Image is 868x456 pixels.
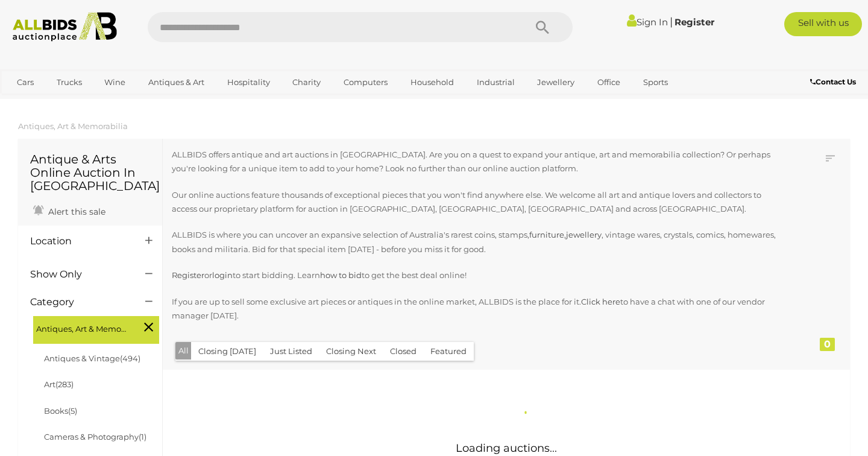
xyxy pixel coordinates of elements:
[336,72,395,92] a: Computers
[172,228,776,256] p: ALLBIDS is where you can uncover an expansive selection of Australia's rarest coins, stamps, , , ...
[635,72,676,92] a: Sports
[44,353,140,363] a: Antiques & Vintage(494)
[219,72,278,92] a: Hospitality
[590,72,628,92] a: Office
[456,442,557,455] span: Loading auctions...
[320,270,362,280] a: how to bid
[49,72,90,92] a: Trucks
[44,432,146,442] a: Cameras & Photography(1)
[529,230,564,239] a: furniture
[55,379,74,389] span: (283)
[30,297,127,308] h4: Category
[212,270,233,280] a: login
[319,342,383,361] button: Closing Next
[627,16,668,28] a: Sign In
[423,342,474,361] button: Featured
[529,72,582,92] a: Jewellery
[96,72,133,92] a: Wine
[120,353,140,363] span: (494)
[675,16,714,28] a: Register
[263,342,319,361] button: Just Listed
[191,342,263,361] button: Closing [DATE]
[820,338,835,351] div: 0
[172,270,204,280] a: Register
[36,319,127,336] span: Antiques, Art & Memorabilia
[44,379,74,389] a: Art(283)
[512,12,573,42] button: Search
[403,72,462,92] a: Household
[172,188,776,217] p: Our online auctions feature thousands of exceptional pieces that you won't find anywhere else. We...
[9,92,110,112] a: [GEOGRAPHIC_DATA]
[30,236,127,247] h4: Location
[44,406,77,416] a: Books(5)
[18,121,128,131] a: Antiques, Art & Memorabilia
[383,342,424,361] button: Closed
[581,297,620,306] a: Click here
[140,72,212,92] a: Antiques & Art
[172,148,776,176] p: ALLBIDS offers antique and art auctions in [GEOGRAPHIC_DATA]. Are you on a quest to expand your a...
[810,77,856,86] b: Contact Us
[30,153,150,192] h1: Antique & Arts Online Auction In [GEOGRAPHIC_DATA]
[68,406,77,416] span: (5)
[810,75,859,89] a: Contact Us
[139,432,146,442] span: (1)
[30,201,108,220] a: Alert this sale
[670,15,673,28] span: |
[172,268,776,282] p: or to start bidding. Learn to get the best deal online!
[30,269,127,280] h4: Show Only
[784,12,862,36] a: Sell with us
[9,72,42,92] a: Cars
[172,295,776,323] p: If you are up to sell some exclusive art pieces or antiques in the online market, ALLBIDS is the ...
[469,72,523,92] a: Industrial
[566,230,602,239] a: jewellery
[45,206,105,217] span: Alert this sale
[7,12,124,42] img: Allbids.com.au
[175,342,192,359] button: All
[285,72,329,92] a: Charity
